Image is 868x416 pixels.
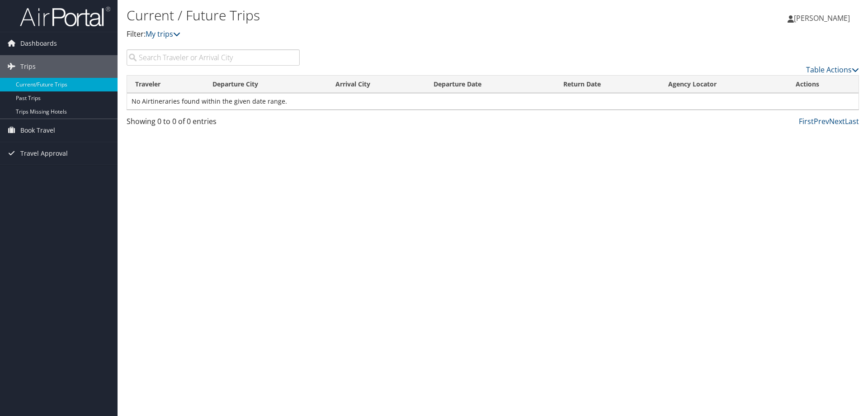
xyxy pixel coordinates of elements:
a: Prev [814,116,829,126]
div: Showing 0 to 0 of 0 entries [127,116,300,131]
th: Actions [788,76,859,93]
p: Filter: [127,29,615,40]
th: Traveler: activate to sort column ascending [127,76,204,93]
span: Book Travel [20,119,55,142]
th: Departure City: activate to sort column ascending [204,76,327,93]
span: Dashboards [20,32,57,55]
a: First [799,116,814,126]
a: [PERSON_NAME] [788,5,859,32]
img: airportal-logo.png [20,6,110,27]
a: Table Actions [806,65,859,75]
span: Travel Approval [20,142,68,165]
th: Agency Locator: activate to sort column ascending [660,76,788,93]
span: [PERSON_NAME] [794,13,850,23]
th: Departure Date: activate to sort column descending [425,76,555,93]
th: Return Date: activate to sort column ascending [555,76,660,93]
a: Next [829,116,845,126]
td: No Airtineraries found within the given date range. [127,93,859,110]
th: Arrival City: activate to sort column ascending [327,76,425,93]
input: Search Traveler or Arrival City [127,49,300,66]
a: My trips [146,29,180,39]
a: Last [845,116,859,126]
h1: Current / Future Trips [127,6,615,25]
span: Trips [20,55,36,78]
